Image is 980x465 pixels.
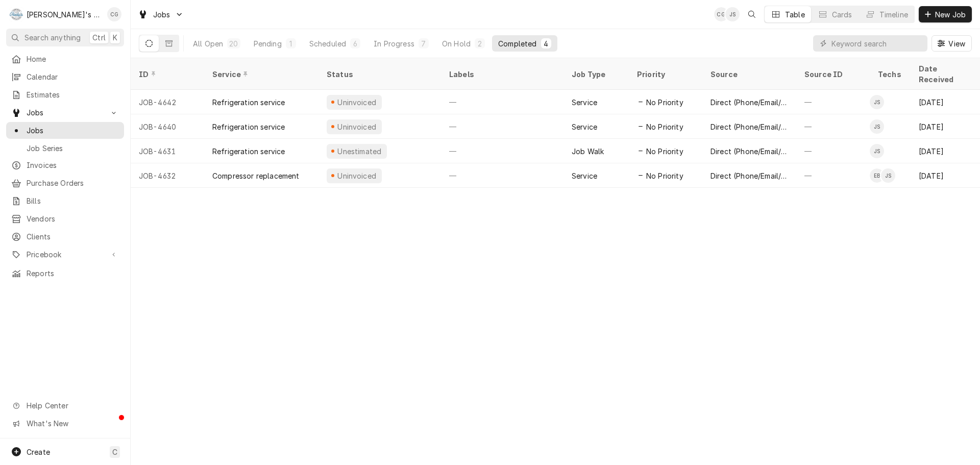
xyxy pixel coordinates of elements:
[113,32,117,43] span: K
[832,9,852,20] div: Cards
[107,7,121,21] div: CG
[646,97,683,108] span: No Priority
[27,107,104,118] span: Jobs
[131,114,204,139] div: JOB-4640
[932,35,972,52] button: View
[710,170,788,181] div: Direct (Phone/Email/etc.)
[336,97,378,108] div: Uninvoiced
[27,448,50,456] span: Create
[6,265,124,282] a: Reports
[27,195,119,206] span: Bills
[710,121,788,132] div: Direct (Phone/Email/etc.)
[946,38,967,49] span: View
[572,170,597,181] div: Service
[27,160,119,170] span: Invoices
[441,163,563,188] div: —
[879,9,908,20] div: Timeline
[543,38,549,49] div: 4
[229,38,238,49] div: 20
[6,415,124,432] a: Go to What's New
[107,7,121,21] div: Christine Gutierrez's Avatar
[744,6,760,22] button: Open search
[131,90,204,114] div: JOB-4642
[637,69,692,80] div: Priority
[870,119,884,134] div: JS
[870,144,884,158] div: JS
[193,38,223,49] div: All Open
[6,68,124,85] a: Calendar
[6,210,124,227] a: Vendors
[796,114,870,139] div: —
[212,97,285,108] div: Refrigeration service
[131,163,204,188] div: JOB-4632
[212,170,300,181] div: Compressor replacement
[441,90,563,114] div: —
[710,97,788,108] div: Direct (Phone/Email/etc.)
[352,38,358,49] div: 6
[27,249,104,260] span: Pricebook
[27,268,119,279] span: Reports
[153,9,170,20] span: Jobs
[441,139,563,163] div: —
[6,29,124,46] button: Search anythingCtrlK
[27,213,119,224] span: Vendors
[6,122,124,139] a: Jobs
[6,51,124,67] a: Home
[6,397,124,414] a: Go to Help Center
[870,119,884,134] div: Jose Sanchez's Avatar
[131,139,204,163] div: JOB-4631
[27,125,119,136] span: Jobs
[6,104,124,121] a: Go to Jobs
[785,9,805,20] div: Table
[212,121,285,132] div: Refrigeration service
[933,9,968,20] span: New Job
[870,95,884,109] div: JS
[572,146,604,157] div: Job Walk
[27,143,119,154] span: Job Series
[6,175,124,191] a: Purchase Orders
[870,168,884,183] div: EB
[477,38,483,49] div: 2
[725,7,740,21] div: JS
[6,228,124,245] a: Clients
[336,121,378,132] div: Uninvoiced
[336,170,378,181] div: Uninvoiced
[710,146,788,157] div: Direct (Phone/Email/etc.)
[919,63,974,85] div: Date Received
[134,6,188,23] a: Go to Jobs
[870,95,884,109] div: Jose Sanchez's Avatar
[796,90,870,114] div: —
[27,418,118,429] span: What's New
[714,7,728,21] div: Christine Gutierrez's Avatar
[441,114,563,139] div: —
[919,6,972,22] button: New Job
[646,146,683,157] span: No Priority
[710,69,786,80] div: Source
[6,157,124,174] a: Invoices
[725,7,740,21] div: Jose Sanchez's Avatar
[646,170,683,181] span: No Priority
[881,168,895,183] div: Jose Sanchez's Avatar
[27,9,102,20] div: [PERSON_NAME]'s Commercial Refrigeration
[421,38,427,49] div: 7
[804,69,860,80] div: Source ID
[796,139,870,163] div: —
[336,146,383,157] div: Unestimated
[309,38,346,49] div: Scheduled
[442,38,471,49] div: On Hold
[212,146,285,157] div: Refrigeration service
[27,71,119,82] span: Calendar
[6,140,124,157] a: Job Series
[870,144,884,158] div: Jose Sanchez's Avatar
[881,168,895,183] div: JS
[796,163,870,188] div: —
[27,400,118,411] span: Help Center
[139,69,194,80] div: ID
[498,38,536,49] div: Completed
[27,231,119,242] span: Clients
[92,32,106,43] span: Ctrl
[112,447,117,457] span: C
[6,192,124,209] a: Bills
[374,38,414,49] div: In Progress
[714,7,728,21] div: CG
